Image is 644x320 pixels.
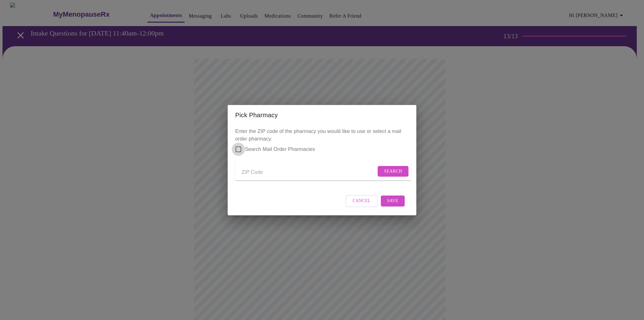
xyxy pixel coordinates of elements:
[245,146,315,153] span: Search Mail Order Pharmacies
[235,110,409,120] h2: Pick Pharmacy
[384,168,402,175] span: Search
[241,168,376,178] input: Send a message to your care team
[346,195,378,207] button: Cancel
[353,197,371,205] span: Cancel
[381,196,405,207] button: Save
[235,128,409,186] p: Enter the ZIP code of the pharmacy you would like to use or select a mail order pharmacy.
[387,197,398,205] span: Save
[378,166,408,177] button: Search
